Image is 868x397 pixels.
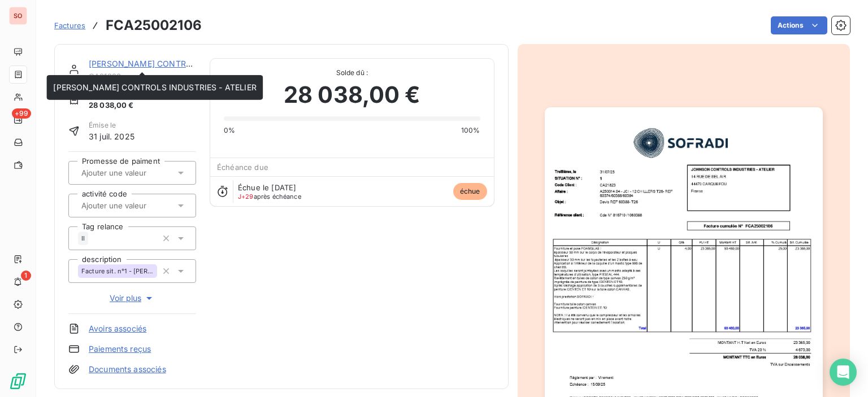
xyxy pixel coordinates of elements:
span: II [81,235,85,242]
span: Émise le [89,120,134,130]
a: Factures [54,20,85,31]
div: Open Intercom Messenger [830,359,857,386]
span: Facture sit. n°1 - [PERSON_NAME] CONTROLS INDUSTRIES - ATELIER [81,268,154,274]
span: Solde dû : [224,68,480,78]
button: Voir plus [68,292,196,304]
span: [PERSON_NAME] CONTROLS INDUSTRIES - ATELIER [53,82,256,92]
img: Logo LeanPay [9,372,27,390]
span: CA21823 [89,72,196,81]
span: échue [453,183,487,200]
span: 100% [461,125,480,136]
div: SO [9,7,27,25]
span: Échéance due [217,163,268,172]
span: après échéance [238,193,301,200]
span: 1 [21,271,31,281]
span: Factures [54,21,85,30]
span: 28 038,00 € [284,78,420,112]
h3: FCA25002106 [106,15,202,36]
span: 0% [224,125,235,136]
input: Ajouter une valeur [80,200,194,211]
span: +99 [12,108,31,119]
span: 31 juil. 2025 [89,130,134,142]
a: Avoirs associés [89,323,146,334]
input: Ajouter une valeur [80,168,194,178]
span: J+29 [238,193,254,200]
a: [PERSON_NAME] CONTROLS INDUSTRIES - ATELIER [89,59,292,68]
button: Actions [771,16,827,34]
a: Paiements reçus [89,343,151,355]
a: Documents associés [89,364,166,375]
span: Voir plus [110,293,155,304]
span: Échue le [DATE] [238,183,296,192]
span: 28 038,00 € [89,100,135,111]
